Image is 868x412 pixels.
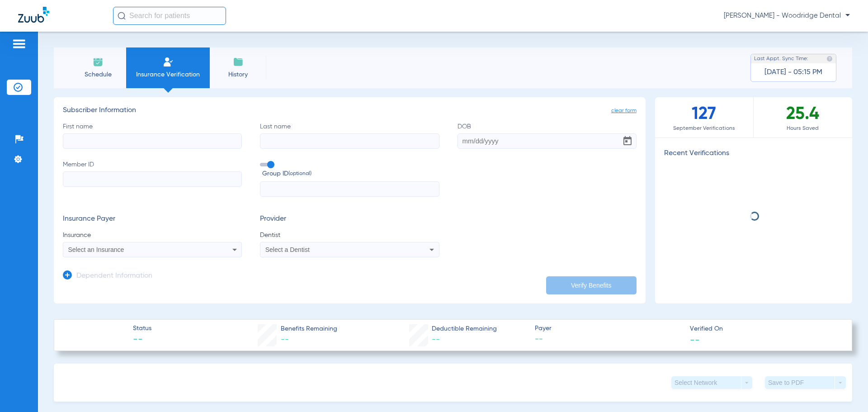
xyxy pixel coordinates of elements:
[133,334,151,346] span: --
[754,124,852,133] span: Hours Saved
[63,215,242,224] h3: Insurance Payer
[12,38,26,49] img: hamburger-icon
[458,133,637,149] input: DOBOpen calendar
[63,231,242,240] span: Insurance
[826,56,833,62] img: last sync help info
[163,57,174,67] img: Manual Insurance Verification
[63,160,242,197] label: Member ID
[754,54,808,63] span: Last Appt. Sync Time:
[63,133,242,149] input: First name
[260,122,439,149] label: Last name
[260,231,439,240] span: Dentist
[18,7,49,23] img: Zuub Logo
[233,57,244,67] img: History
[288,169,311,179] small: (optional)
[133,70,203,79] span: Insurance Verification
[260,215,439,224] h3: Provider
[118,12,126,20] img: Search Icon
[63,106,637,115] h3: Subscriber Information
[93,57,104,67] img: Schedule
[690,335,700,344] span: --
[690,324,837,334] span: Verified On
[63,122,242,149] label: First name
[63,171,242,187] input: Member ID
[655,149,852,158] h3: Recent Verifications
[68,246,124,253] span: Select an Insurance
[260,133,439,149] input: Last name
[724,11,850,20] span: [PERSON_NAME] - Woodridge Dental
[655,124,753,133] span: September Verifications
[262,169,439,179] span: Group ID
[76,70,119,79] span: Schedule
[754,97,852,137] div: 25.4
[546,276,637,294] button: Verify Benefits
[655,97,754,137] div: 127
[113,7,226,25] input: Search for patients
[217,70,259,79] span: History
[618,132,637,150] button: Open calendar
[281,324,337,334] span: Benefits Remaining
[611,106,637,115] span: clear form
[432,324,497,334] span: Deductible Remaining
[265,246,310,253] span: Select a Dentist
[535,324,682,333] span: Payer
[133,324,151,333] span: Status
[535,334,682,345] span: --
[432,336,440,344] span: --
[458,122,637,149] label: DOB
[764,68,822,77] span: [DATE] - 05:15 PM
[281,336,289,344] span: --
[76,272,152,281] h3: Dependent Information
